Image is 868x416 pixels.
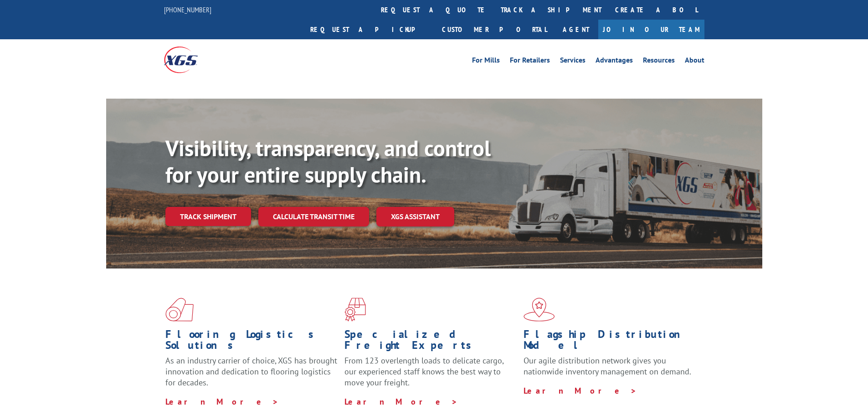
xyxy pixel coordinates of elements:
[164,5,211,14] a: [PHONE_NUMBER]
[596,57,633,67] a: Advantages
[165,207,251,226] a: Track shipment
[524,355,691,377] span: Our agile distribution network gives you nationwide inventory management on demand.
[524,385,637,396] a: Learn More >
[685,57,704,67] a: About
[344,298,366,321] img: xgs-icon-focused-on-flooring-red
[376,207,454,226] a: XGS ASSISTANT
[554,20,598,39] a: Agent
[258,207,369,226] a: Calculate transit time
[344,396,458,407] a: Learn More >
[165,355,337,388] span: As an industry carrier of choice, XGS has brought innovation and dedication to flooring logistics...
[598,20,704,39] a: Join Our Team
[344,355,517,396] p: From 123 overlength loads to delicate cargo, our experienced staff knows the best way to move you...
[165,298,194,321] img: xgs-icon-total-supply-chain-intelligence-red
[524,298,555,321] img: xgs-icon-flagship-distribution-model-red
[510,57,550,67] a: For Retailers
[165,396,279,407] a: Learn More >
[472,57,500,67] a: For Mills
[344,329,517,355] h1: Specialized Freight Experts
[303,20,435,39] a: Request a pickup
[524,329,696,355] h1: Flagship Distribution Model
[643,57,675,67] a: Resources
[165,329,338,355] h1: Flooring Logistics Solutions
[560,57,586,67] a: Services
[435,20,554,39] a: Customer Portal
[165,134,491,189] b: Visibility, transparency, and control for your entire supply chain.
